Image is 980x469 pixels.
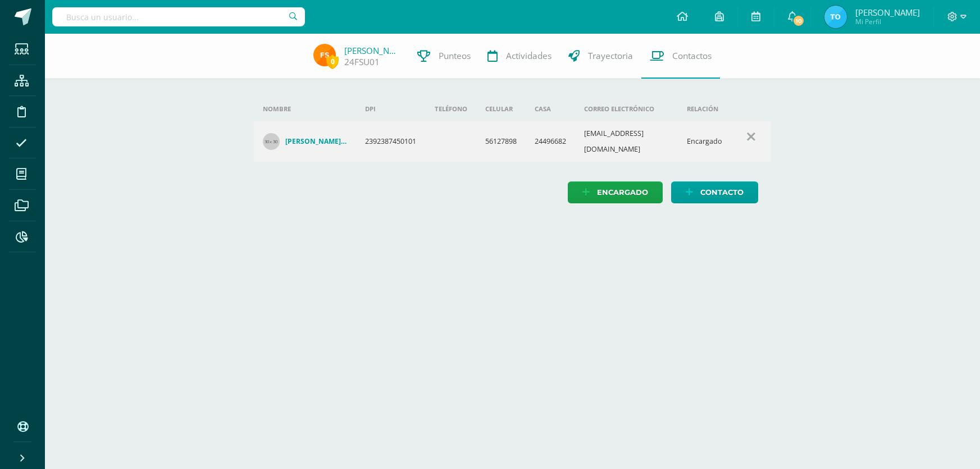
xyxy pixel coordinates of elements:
span: 10 [792,15,805,27]
a: [PERSON_NAME] San [344,45,400,56]
a: Punteos [409,34,479,79]
td: 2392387450101 [356,121,425,162]
a: Trayectoria [560,34,641,79]
span: Contacto [700,182,744,203]
h4: [PERSON_NAME] San [PERSON_NAME] [285,137,347,146]
th: Relación [678,97,731,121]
span: Contactos [672,50,712,62]
span: [PERSON_NAME] [855,7,920,18]
span: Punteos [439,50,471,62]
img: 6fc6a76f15edf0952f314e4bbadbefaf.png [313,44,336,66]
span: Trayectoria [588,50,633,62]
th: Teléfono [426,97,476,121]
span: 0 [326,54,339,69]
td: Encargado [678,121,731,162]
span: Actividades [506,50,551,62]
span: Encargado [597,182,648,203]
td: 24496682 [526,121,575,162]
th: Nombre [254,97,356,121]
img: 30x30 [263,133,280,150]
th: DPI [356,97,425,121]
td: 56127898 [476,121,526,162]
img: 76a3483454ffa6e9dcaa95aff092e504.png [824,6,847,28]
a: [PERSON_NAME] San [PERSON_NAME] [263,133,347,150]
a: Contacto [671,181,758,203]
span: Mi Perfil [855,17,920,26]
td: [EMAIL_ADDRESS][DOMAIN_NAME] [575,121,677,162]
th: Casa [526,97,575,121]
th: Correo electrónico [575,97,677,121]
a: 24FSU01 [344,56,380,68]
a: Encargado [568,181,663,203]
th: Celular [476,97,526,121]
a: Contactos [641,34,720,79]
input: Busca un usuario... [52,7,305,26]
a: Actividades [479,34,560,79]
